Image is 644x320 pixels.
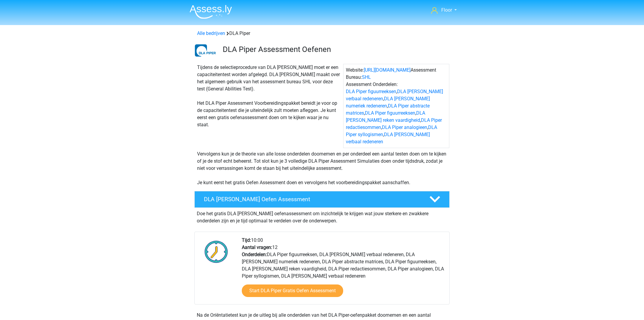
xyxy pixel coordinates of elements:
[346,110,425,123] a: DLA [PERSON_NAME] reken vaardigheid
[195,64,343,148] div: Tijdens de selectieprocedure van DLA [PERSON_NAME] moet er een capaciteitentest worden afgelegd. ...
[242,244,272,250] b: Aantal vragen:
[204,196,420,203] h4: DLA [PERSON_NAME] Oefen Assessment
[382,124,427,130] a: DLA Piper analogieen
[362,74,371,80] a: SHL
[194,208,450,224] div: Doe het gratis DLA [PERSON_NAME] oefenassessment om inzichtelijk te krijgen wat jouw sterkere en ...
[441,7,452,13] span: Floor
[192,191,452,208] a: DLA [PERSON_NAME] Oefen Assessment
[242,284,343,297] a: Start DLA Piper Gratis Oefen Assessment
[242,252,267,257] b: Onderdelen:
[237,237,449,304] div: 10:00 12 DLA Piper figuurreeksen, DLA [PERSON_NAME] verbaal redeneren, DLA [PERSON_NAME] numeriek...
[195,150,449,186] div: Vervolgens kun je de theorie van alle losse onderdelen doornemen en per onderdeel een aantal test...
[346,89,443,101] a: DLA [PERSON_NAME] verbaal redeneren
[346,103,430,116] a: DLA Piper abstracte matrices
[201,237,231,267] img: Klok
[346,89,396,94] a: DLA Piper figuurreeksen
[223,45,445,54] h3: DLA Piper Assessment Oefenen
[343,64,449,148] div: Website: Assessment Bureau: Assessment Onderdelen: , , , , , , , , ,
[197,30,225,36] a: Alle bedrijven
[346,124,437,137] a: DLA Piper syllogismen
[346,96,430,109] a: DLA [PERSON_NAME] numeriek redeneren
[195,30,449,37] div: DLA Piper
[242,237,251,243] b: Tijd:
[365,110,415,116] a: DLA Piper figuurreeksen
[346,117,442,130] a: DLA Piper redactiesommen
[346,132,430,144] a: DLA [PERSON_NAME] verbaal redeneren
[364,67,411,73] a: [URL][DOMAIN_NAME]
[429,7,459,14] a: Floor
[190,5,232,19] img: Assessly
